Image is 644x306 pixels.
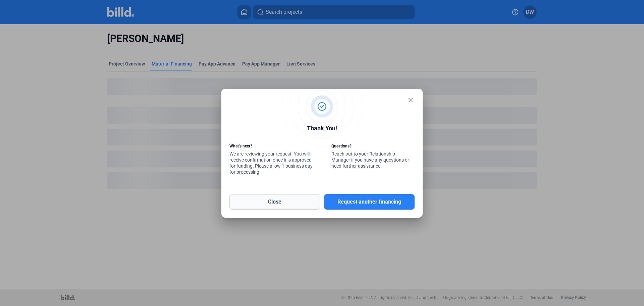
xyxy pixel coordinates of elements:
[407,96,415,104] mat-icon: close
[324,194,415,210] button: Request another financing
[229,143,313,177] div: We are reviewing your request. You will receive confirmation once it is approved for funding. Ple...
[229,143,313,151] div: What’s next?
[331,143,415,151] div: Questions?
[331,143,415,171] div: Reach out to your Relationship Manager if you have any questions or need further assistance.
[229,124,415,135] div: Thank You!
[229,194,320,210] button: Close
